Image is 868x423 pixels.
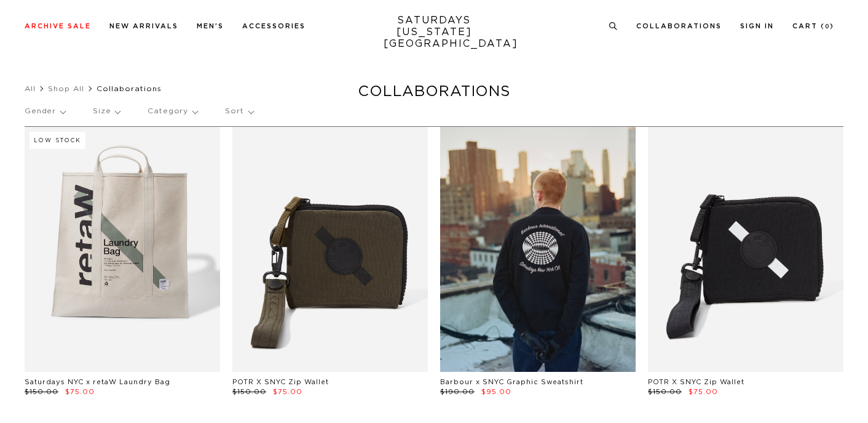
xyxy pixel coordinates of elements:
a: Collaborations [636,23,722,30]
a: POTR X SNYC Zip Wallet [648,379,744,385]
span: $150.00 [232,389,266,395]
span: $95.00 [481,389,511,395]
a: Archive Sale [25,23,91,30]
span: $75.00 [65,389,95,395]
a: Cart (0) [792,23,834,30]
a: Sign In [740,23,774,30]
span: $75.00 [688,389,718,395]
a: Barbour x SNYC Graphic Sweatshirt [440,379,583,385]
a: New Arrivals [109,23,178,30]
span: $150.00 [648,389,682,395]
span: $75.00 [273,389,302,395]
p: Gender [25,97,65,126]
a: POTR X SNYC Zip Wallet [232,379,329,385]
a: Accessories [242,23,306,30]
div: Low Stock [30,132,85,149]
a: Shop All [48,85,84,92]
p: Sort [225,97,253,126]
a: Men's [197,23,224,30]
a: SATURDAYS[US_STATE][GEOGRAPHIC_DATA] [384,15,485,50]
a: Saturdays NYC x retaW Laundry Bag [25,379,170,385]
p: Category [148,97,197,126]
span: Collaborations [97,85,162,92]
small: 0 [825,24,830,30]
a: All [25,85,36,92]
span: $150.00 [25,389,58,395]
p: Size [93,97,120,126]
span: $190.00 [440,389,475,395]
